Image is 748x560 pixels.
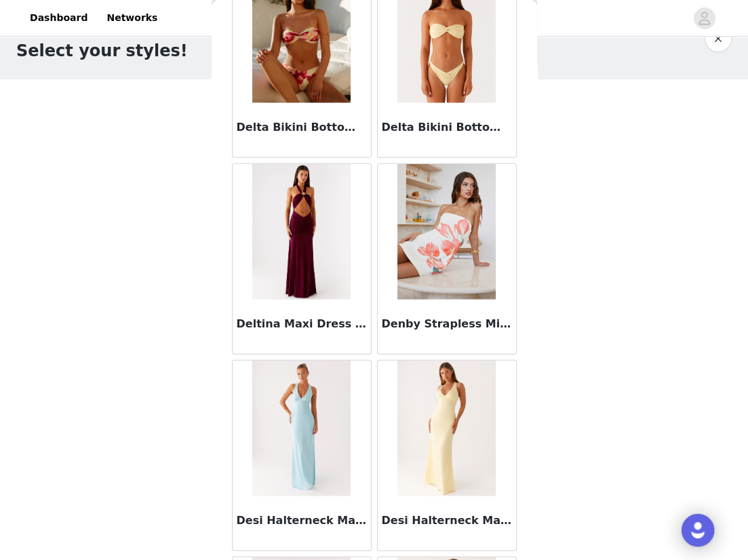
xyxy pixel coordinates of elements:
[16,39,188,63] h1: Select your styles!
[252,164,351,300] img: Deltina Maxi Dress - Boysenberry
[382,316,512,332] h3: Denby Strapless Mini Dress - Siena Floral
[698,7,711,29] div: avatar
[237,316,367,332] h3: Deltina Maxi Dress - Boysenberry
[252,361,351,496] img: Desi Halterneck Maxi Dress - Mint
[682,514,714,546] div: Open Intercom Messenger
[237,119,367,136] h3: Delta Bikini Bottoms - Green Tropical
[382,119,512,136] h3: Delta Bikini Bottoms - Lemon
[397,164,496,300] img: Denby Strapless Mini Dress - Siena Floral
[382,513,512,529] h3: Desi Halterneck Maxi Dress - Yellow
[98,3,165,33] a: Networks
[22,3,96,33] a: Dashboard
[397,361,496,496] img: Desi Halterneck Maxi Dress - Yellow
[237,513,367,529] h3: Desi Halterneck Maxi Dress - Mint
